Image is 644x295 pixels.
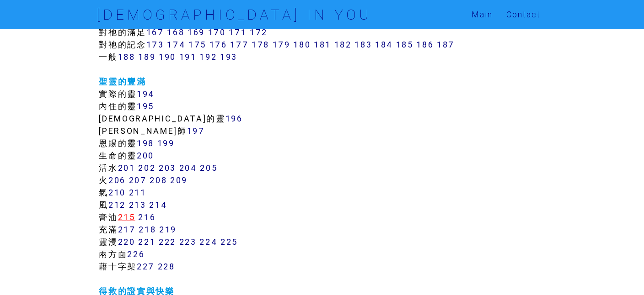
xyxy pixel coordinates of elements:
[108,175,126,185] a: 206
[118,52,135,62] a: 188
[167,27,184,37] a: 168
[334,39,352,50] a: 182
[138,212,156,222] a: 216
[118,237,135,247] a: 220
[99,76,146,87] a: 聖靈的豐滿
[199,237,217,247] a: 224
[159,224,177,235] a: 219
[137,261,155,272] a: 227
[273,39,290,50] a: 179
[118,163,135,173] a: 201
[139,224,156,235] a: 218
[138,52,156,62] a: 189
[129,175,147,185] a: 207
[118,212,135,222] a: 215
[146,39,164,50] a: 173
[138,237,156,247] a: 221
[137,150,154,161] a: 200
[252,39,269,50] a: 178
[137,101,154,111] a: 195
[158,261,175,272] a: 228
[129,187,146,198] a: 211
[159,237,176,247] a: 222
[150,175,167,185] a: 208
[605,254,637,288] iframe: Chat
[146,27,164,37] a: 167
[437,39,455,50] a: 187
[396,39,413,50] a: 185
[229,27,247,37] a: 171
[225,113,243,124] a: 196
[138,163,156,173] a: 202
[159,163,176,173] a: 203
[220,52,237,62] a: 193
[108,187,126,198] a: 210
[170,175,188,185] a: 209
[220,237,238,247] a: 225
[129,200,146,210] a: 213
[108,200,126,210] a: 212
[159,52,176,62] a: 190
[118,224,136,235] a: 217
[188,39,206,50] a: 175
[314,39,331,50] a: 181
[208,27,226,37] a: 170
[149,200,167,210] a: 214
[375,39,393,50] a: 184
[199,52,217,62] a: 192
[200,163,217,173] a: 205
[187,126,205,136] a: 197
[354,39,372,50] a: 183
[188,27,205,37] a: 169
[230,39,248,50] a: 177
[167,39,185,50] a: 174
[137,138,154,148] a: 198
[293,39,311,50] a: 180
[157,138,175,148] a: 199
[179,237,197,247] a: 223
[179,163,197,173] a: 204
[127,249,145,259] a: 226
[209,39,227,50] a: 176
[179,52,197,62] a: 191
[137,89,155,99] a: 194
[416,39,434,50] a: 186
[250,27,268,37] a: 172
